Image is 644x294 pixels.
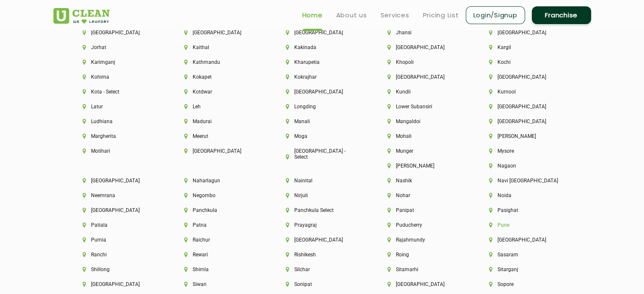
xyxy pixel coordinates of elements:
li: Noida [489,192,562,198]
li: Nashik [387,178,460,184]
li: Leh [184,104,257,110]
li: [GEOGRAPHIC_DATA] [83,207,155,213]
li: Meerut [184,133,257,139]
li: Sitamarhi [387,267,460,272]
li: Kargil [489,44,562,50]
li: Ludhiana [83,118,155,124]
li: Nainital [286,178,359,184]
li: Sasaram [489,252,562,258]
li: Neemrana [83,192,155,198]
li: Motihari [83,148,155,154]
a: Login/Signup [466,6,525,24]
li: Kohima [83,74,155,80]
li: Kurnool [489,89,562,95]
li: Longding [286,104,359,110]
li: Kotdwar [184,89,257,95]
li: Sitarganj [489,267,562,272]
li: Madurai [184,118,257,124]
li: Puducherry [387,222,460,228]
li: Silchar [286,267,359,272]
li: Rewari [184,252,257,258]
a: Home [302,10,323,20]
li: [PERSON_NAME] [387,163,460,169]
li: Kathmandu [184,59,257,65]
li: [GEOGRAPHIC_DATA] [489,118,562,124]
li: [GEOGRAPHIC_DATA] - Select [286,148,359,160]
li: Roing [387,252,460,258]
li: Kota - Select [83,89,155,95]
li: Pasighat [489,207,562,213]
li: Panchkula Select [286,207,359,213]
a: Services [381,10,409,20]
li: Panipat [387,207,460,213]
li: Karimganj [83,59,155,65]
li: Nirjuli [286,192,359,198]
li: Kharupetia [286,59,359,65]
li: [PERSON_NAME] [489,133,562,139]
li: [GEOGRAPHIC_DATA] [83,178,155,184]
li: [GEOGRAPHIC_DATA] [83,30,155,36]
li: [GEOGRAPHIC_DATA] [489,74,562,80]
li: Jorhat [83,44,155,50]
li: Mohali [387,133,460,139]
li: Manali [286,118,359,124]
li: Kochi [489,59,562,65]
li: Nagaon [489,163,562,169]
li: Purnia [83,237,155,243]
li: Lower Subansiri [387,104,460,110]
li: Sonipat [286,281,359,287]
li: [GEOGRAPHIC_DATA] [286,237,359,243]
li: Negombo [184,192,257,198]
li: Mangaldoi [387,118,460,124]
li: Patiala [83,222,155,228]
li: [GEOGRAPHIC_DATA] [489,237,562,243]
li: Navi [GEOGRAPHIC_DATA] [489,178,562,184]
li: Naharlagun [184,178,257,184]
li: Panchkula [184,207,257,213]
li: Pune [489,222,562,228]
li: Raichur [184,237,257,243]
li: Kokrajhar [286,74,359,80]
li: [GEOGRAPHIC_DATA] [286,89,359,95]
li: Siwan [184,281,257,287]
img: UClean Laundry and Dry Cleaning [53,8,110,24]
li: [GEOGRAPHIC_DATA] [489,104,562,110]
li: [GEOGRAPHIC_DATA] [387,281,460,287]
li: [GEOGRAPHIC_DATA] [83,281,155,287]
li: Latur [83,104,155,110]
li: Kokapet [184,74,257,80]
li: Khopoli [387,59,460,65]
li: Sopore [489,281,562,287]
li: Patna [184,222,257,228]
li: Mysore [489,148,562,154]
li: [GEOGRAPHIC_DATA] [184,30,257,36]
a: Franchise [532,6,591,24]
li: [GEOGRAPHIC_DATA] [286,30,359,36]
li: Jhansi [387,30,460,36]
li: [GEOGRAPHIC_DATA] [387,74,460,80]
li: Shillong [83,267,155,272]
li: Rishikesh [286,252,359,258]
li: Kakinada [286,44,359,50]
li: Ranchi [83,252,155,258]
li: Margherita [83,133,155,139]
li: [GEOGRAPHIC_DATA] [387,44,460,50]
li: Moga [286,133,359,139]
li: Rajahmundy [387,237,460,243]
li: Kundli [387,89,460,95]
a: About us [336,10,367,20]
li: [GEOGRAPHIC_DATA] [184,148,257,154]
li: Munger [387,148,460,154]
li: Shimla [184,267,257,272]
li: Kaithal [184,44,257,50]
li: Prayagraj [286,222,359,228]
li: [GEOGRAPHIC_DATA] [489,30,562,36]
a: Pricing List [423,10,459,20]
li: Nohar [387,192,460,198]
